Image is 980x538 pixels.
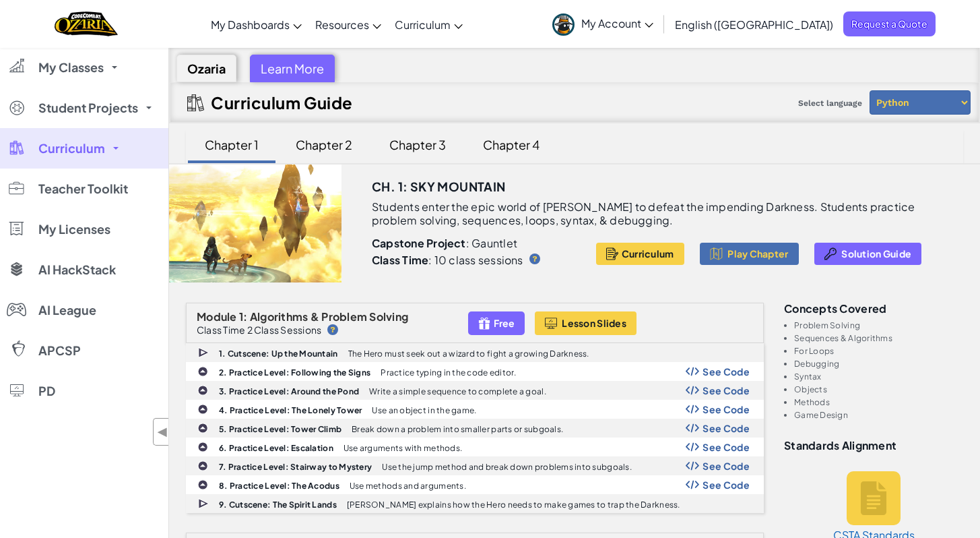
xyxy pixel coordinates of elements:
a: Request a Quote [843,11,936,36]
a: 7. Practice Level: Stairway to Mystery Use the jump method and break down problems into subgoals.... [186,456,764,475]
p: Break down a problem into smaller parts or subgoals. [352,425,563,434]
a: 1. Cutscene: Up the Mountain The Hero must seek out a wizard to fight a growing Darkness. [186,343,764,362]
img: Show Code Logo [686,461,699,471]
div: Chapter 3 [376,129,459,160]
img: Show Code Logo [686,386,699,395]
span: See Code [703,423,750,434]
img: IconHint.svg [529,253,540,264]
a: My Dashboards [204,6,308,42]
p: [PERSON_NAME] explains how the Hero needs to make games to trap the Darkness. [347,500,680,509]
div: Chapter 1 [191,129,272,160]
span: My Licenses [38,223,110,235]
h2: Curriculum Guide [211,93,353,112]
p: : 10 class sessions [372,253,523,267]
span: Play Chapter [727,248,788,259]
span: Curriculum [395,18,451,32]
li: Methods [794,398,963,407]
li: Problem Solving [794,321,963,330]
a: 5. Practice Level: Tower Climb Break down a problem into smaller parts or subgoals. Show Code Log... [186,419,764,438]
div: Chapter 2 [282,129,366,160]
img: Home [55,10,117,38]
span: English ([GEOGRAPHIC_DATA]) [675,18,833,32]
img: IconPracticeLevel.svg [197,366,208,377]
img: IconHint.svg [327,324,338,335]
b: 7. Practice Level: Stairway to Mystery [219,462,372,472]
span: Curriculum [622,248,674,259]
div: Chapter 4 [469,129,553,160]
span: My Classes [38,61,104,73]
div: Learn More [250,55,335,82]
p: : Gauntlet [372,237,588,250]
li: Debugging [794,359,963,368]
span: Solution Guide [841,248,911,259]
p: Use arguments with methods. [344,444,462,452]
a: Curriculum [388,6,469,42]
li: Objects [794,385,963,394]
a: 9. Cutscene: The Spirit Lands [PERSON_NAME] explains how the Hero needs to make games to trap the... [186,494,764,513]
b: 1. Cutscene: Up the Mountain [219,349,338,359]
li: Game Design [794,411,963,419]
span: AI League [38,304,96,316]
a: English ([GEOGRAPHIC_DATA]) [668,6,840,42]
li: For Loops [794,347,963,355]
b: 3. Practice Level: Around the Pond [219,386,359,396]
a: Resources [308,6,388,42]
img: Show Code Logo [686,367,699,376]
span: My Account [581,16,653,30]
li: Syntax [794,372,963,381]
span: Resources [315,18,369,32]
a: Lesson Slides [535,311,636,335]
img: IconPracticeLevel.svg [197,385,208,396]
div: Ozaria [176,55,236,82]
p: Use an object in the game. [372,406,476,415]
span: My Dashboards [211,18,290,32]
a: Ozaria by CodeCombat logo [55,10,117,38]
span: Student Projects [38,102,138,114]
span: See Code [703,479,750,490]
h3: Standards Alignment [784,440,963,451]
a: 2. Practice Level: Following the Signs Practice typing in the code editor. Show Code Logo See Code [186,362,764,381]
span: Algorithms & Problem Solving [250,309,409,324]
p: Use methods and arguments. [350,481,466,490]
span: See Code [703,460,750,471]
img: IconPracticeLevel.svg [197,442,208,452]
img: Show Code Logo [686,423,699,433]
img: IconCutscene.svg [198,347,210,359]
span: ◀ [157,422,168,442]
a: 6. Practice Level: Escalation Use arguments with methods. Show Code Logo See Code [186,438,764,456]
p: Students enter the epic world of [PERSON_NAME] to defeat the impending Darkness. Students practic... [372,200,929,227]
h3: Ch. 1: Sky Mountain [372,177,506,197]
button: Play Chapter [700,243,798,265]
b: 8. Practice Level: The Acodus [219,481,339,491]
span: See Code [703,385,750,396]
img: IconFreeLevelv2.svg [478,316,490,331]
img: IconPracticeLevel.svg [197,404,208,415]
img: avatar [552,13,575,36]
b: 2. Practice Level: Following the Signs [219,367,370,378]
p: The Hero must seek out a wizard to fight a growing Darkness. [348,349,589,358]
b: Class Time [372,253,428,267]
a: My Account [546,3,660,45]
img: IconCutscene.svg [198,498,210,510]
p: Use the jump method and break down problems into subgoals. [382,462,632,471]
span: Free [494,318,515,328]
a: Solution Guide [814,243,921,265]
b: 6. Practice Level: Escalation [219,443,333,453]
img: Show Code Logo [686,480,699,489]
b: Capstone Project [372,236,466,250]
p: Class Time 2 Class Sessions [197,324,321,335]
img: IconCurriculumGuide.svg [187,94,204,111]
span: 1: [239,309,248,324]
p: Practice typing in the code editor. [381,368,516,377]
img: Show Code Logo [686,405,699,414]
span: See Code [703,404,750,415]
img: IconPracticeLevel.svg [197,460,208,471]
span: See Code [703,442,750,452]
span: Module [197,309,237,324]
b: 9. Cutscene: The Spirit Lands [219,500,337,510]
img: Show Code Logo [686,442,699,452]
a: 8. Practice Level: The Acodus Use methods and arguments. Show Code Logo See Code [186,475,764,494]
span: See Code [703,366,750,377]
